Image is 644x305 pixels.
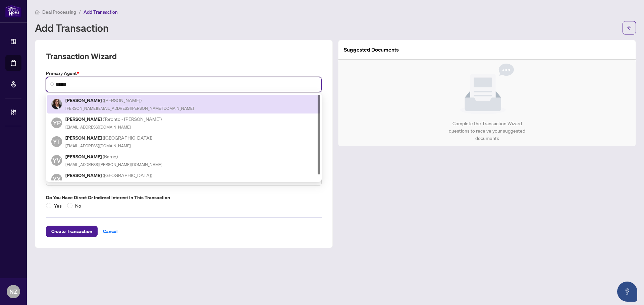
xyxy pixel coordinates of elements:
label: Do you have direct or indirect interest in this transaction [46,194,322,201]
span: ( Toronto - [PERSON_NAME] ) [103,116,162,122]
span: NZ [9,287,17,296]
span: home [35,10,40,14]
span: arrow-left [627,25,632,30]
h2: Transaction Wizard [46,51,117,62]
button: Cancel [98,226,123,237]
span: ( [PERSON_NAME] ) [103,97,142,103]
span: [PERSON_NAME][EMAIL_ADDRESS][PERSON_NAME][DOMAIN_NAME] [65,106,194,111]
span: Deal Processing [42,9,76,15]
label: Primary Agent [46,70,322,77]
article: Suggested Documents [344,46,399,54]
span: [EMAIL_ADDRESS][DOMAIN_NAME] [65,125,131,130]
div: Complete the Transaction Wizard questions to receive your suggested documents [442,120,533,142]
h5: [PERSON_NAME] [65,96,194,104]
img: Profile Icon [52,99,62,109]
span: Yes [51,202,64,209]
li: / [79,8,81,16]
span: [EMAIL_ADDRESS][PERSON_NAME][DOMAIN_NAME] [65,162,162,167]
span: ( Barrie ) [103,153,118,159]
h5: [PERSON_NAME] [65,134,153,142]
span: ( [GEOGRAPHIC_DATA] ) [103,172,152,178]
span: Add Transaction [84,9,118,15]
span: Cancel [103,226,118,237]
h5: [PERSON_NAME] [65,153,162,160]
span: Create Transaction [51,226,92,237]
button: Open asap [617,282,637,302]
h5: [PERSON_NAME] [65,115,163,123]
img: search_icon [50,82,54,86]
span: No [72,202,84,209]
h1: Add Transaction [35,22,109,33]
button: Create Transaction [46,226,98,237]
span: YT [53,137,61,146]
span: YV [53,156,61,165]
img: Null State Icon [460,64,514,115]
span: [EMAIL_ADDRESS][DOMAIN_NAME] [65,143,131,148]
span: YX [53,174,61,184]
img: logo [5,5,21,17]
span: YP [53,118,61,128]
span: ( [GEOGRAPHIC_DATA] ) [103,135,152,141]
h5: [PERSON_NAME] [65,171,153,179]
